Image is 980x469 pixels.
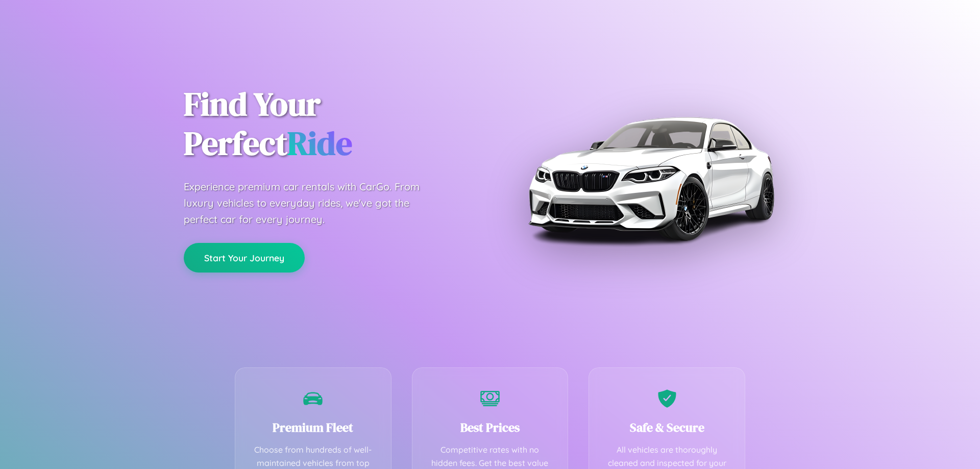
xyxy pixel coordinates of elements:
[251,419,376,436] h3: Premium Fleet
[184,179,439,228] p: Experience premium car rentals with CarGo. From luxury vehicles to everyday rides, we've got the ...
[523,51,778,306] img: Premium BMW car rental vehicle
[184,243,305,273] button: Start Your Journey
[287,121,352,165] span: Ride
[428,419,553,436] h3: Best Prices
[184,85,475,163] h1: Find Your Perfect
[604,419,729,436] h3: Safe & Secure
